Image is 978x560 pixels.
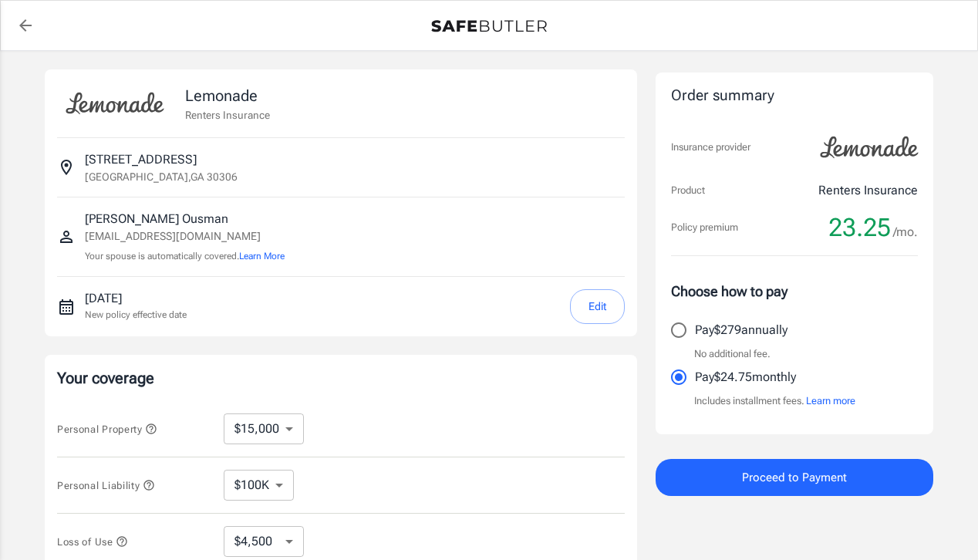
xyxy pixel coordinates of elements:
span: Proceed to Payment [742,467,847,487]
span: Loss of Use [57,536,128,548]
div: Order summary [671,85,918,107]
p: New policy effective date [85,308,187,322]
p: Insurance provider [671,140,750,155]
button: Loss of Use [57,532,128,551]
p: [EMAIL_ADDRESS][DOMAIN_NAME] [85,228,285,245]
img: Back to quotes [431,20,547,32]
p: [GEOGRAPHIC_DATA] , GA 30306 [85,169,238,184]
p: Choose how to pay [671,281,918,302]
svg: Insured person [57,228,76,246]
img: Lemonade [811,126,927,169]
p: Pay $279 annually [695,321,787,339]
button: Personal Liability [57,476,155,494]
p: [DATE] [85,289,187,308]
p: Lemonade [185,84,270,107]
a: back to quotes [10,10,41,41]
button: Learn more [806,393,855,409]
p: Your spouse is automatically covered. [85,249,285,264]
svg: Insured address [57,158,76,177]
button: Learn More [239,249,285,263]
button: Proceed to Payment [656,459,933,496]
p: Your coverage [57,367,625,389]
button: Edit [570,289,625,324]
p: Product [671,183,705,198]
button: Personal Property [57,420,157,438]
p: [PERSON_NAME] Ousman [85,210,285,228]
span: Personal Liability [57,480,155,491]
span: 23.25 [828,212,891,243]
img: Lemonade [57,82,173,125]
svg: New policy start date [57,298,76,316]
p: No additional fee. [694,346,771,362]
p: Includes installment fees. [694,393,855,409]
p: [STREET_ADDRESS] [85,150,197,169]
p: Renters Insurance [185,107,270,123]
span: Personal Property [57,423,157,435]
span: /mo. [893,221,918,243]
p: Pay $24.75 monthly [695,368,796,386]
p: Renters Insurance [818,181,918,200]
p: Policy premium [671,220,738,235]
